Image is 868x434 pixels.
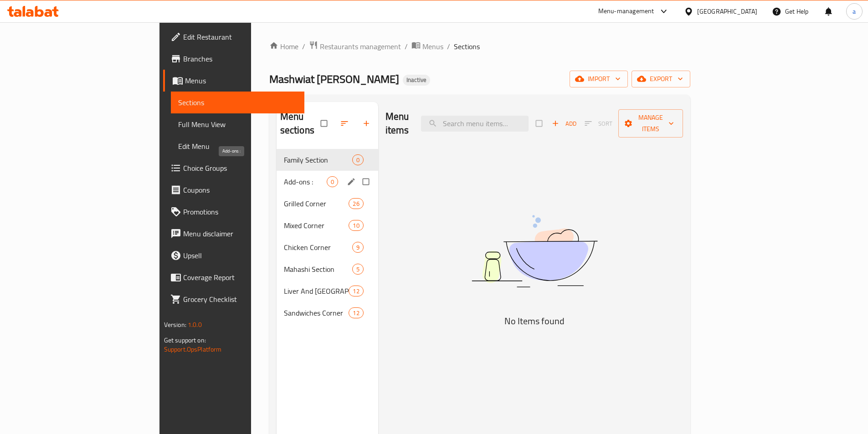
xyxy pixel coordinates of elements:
[570,71,628,87] button: import
[411,41,443,52] a: Menus
[183,294,297,305] span: Grocery Checklist
[349,287,363,296] span: 12
[349,286,363,296] div: items
[183,53,297,64] span: Branches
[163,179,304,201] a: Coupons
[309,41,401,52] a: Restaurants management
[183,250,297,261] span: Upsell
[352,242,364,253] div: items
[284,264,352,275] span: Mahashi Section
[277,149,378,171] div: Family Section0
[353,243,363,252] span: 9
[352,264,364,275] div: items
[163,157,304,179] a: Choice Groups
[277,280,378,302] div: Liver And [GEOGRAPHIC_DATA]12
[185,75,297,86] span: Menus
[163,201,304,223] a: Promotions
[421,116,529,132] input: search
[697,6,757,16] div: [GEOGRAPHIC_DATA]
[349,199,363,208] span: 26
[579,117,618,131] span: Select section first
[403,75,430,86] div: Inactive
[183,206,297,217] span: Promotions
[171,113,304,135] a: Full Menu View
[632,71,690,87] button: export
[183,184,297,195] span: Coupons
[284,176,327,187] span: Add-ons :
[284,242,352,253] span: Chicken Corner
[422,41,443,52] span: Menus
[405,41,408,52] li: /
[163,266,304,288] a: Coverage Report
[284,307,349,318] span: Sandwiches Corner
[421,191,648,311] img: dish.svg
[277,236,378,258] div: Chicken Corner9
[277,258,378,280] div: Mahashi Section5
[277,145,378,327] nav: Menu sections
[163,288,304,310] a: Grocery Checklist
[356,113,378,133] button: Add section
[315,115,334,132] span: Select all sections
[178,141,297,152] span: Edit Menu
[284,154,352,165] span: Family Section
[353,265,363,274] span: 5
[853,6,856,16] span: a
[277,171,378,193] div: Add-ons :0edit
[349,198,363,209] div: items
[163,48,304,70] a: Branches
[163,26,304,48] a: Edit Restaurant
[183,272,297,283] span: Coverage Report
[163,245,304,266] a: Upsell
[277,302,378,324] div: Sandwiches Corner12
[277,214,378,236] div: Mixed Corner10
[164,343,222,355] a: Support.OpsPlatform
[164,334,206,346] span: Get support on:
[277,193,378,214] div: Grilled Corner26
[269,41,691,52] nav: breadcrumb
[577,73,621,85] span: import
[639,73,683,85] span: export
[171,92,304,113] a: Sections
[598,6,654,17] div: Menu-management
[349,221,363,230] span: 10
[163,223,304,245] a: Menu disclaimer
[349,307,363,318] div: items
[164,319,186,331] span: Version:
[320,41,401,52] span: Restaurants management
[178,97,297,108] span: Sections
[353,156,363,164] span: 0
[284,220,349,231] span: Mixed Corner
[385,110,411,137] h2: Menu items
[550,117,579,131] span: Add item
[421,314,648,328] h5: No Items found
[163,70,304,92] a: Menus
[183,163,297,174] span: Choice Groups
[550,117,579,131] button: Add
[183,31,297,42] span: Edit Restaurant
[626,112,676,135] span: Manage items
[269,69,399,89] span: Mashwiat [PERSON_NAME]
[284,286,349,296] span: Liver And [GEOGRAPHIC_DATA]
[183,228,297,239] span: Menu disclaimer
[345,176,359,188] button: edit
[284,286,349,296] div: Liver And Mokh Corner
[188,319,202,331] span: 1.0.0
[178,119,297,130] span: Full Menu View
[403,76,430,84] span: Inactive
[618,109,683,138] button: Manage items
[349,309,363,317] span: 12
[334,113,356,133] span: Sort sections
[327,178,338,186] span: 0
[447,41,450,52] li: /
[284,198,349,209] span: Grilled Corner
[454,41,480,52] span: Sections
[349,220,363,231] div: items
[352,154,364,165] div: items
[171,135,304,157] a: Edit Menu
[552,118,576,129] span: Add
